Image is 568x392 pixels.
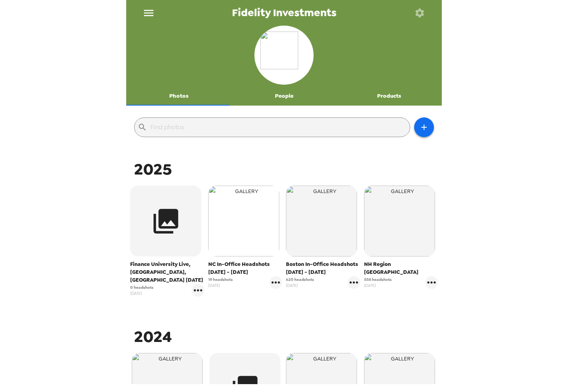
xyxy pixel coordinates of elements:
img: gallery [364,186,435,256]
button: Photos [126,87,232,106]
span: [DATE] [208,282,233,288]
span: [DATE] [364,282,392,288]
button: gallery menu [192,284,204,297]
img: org logo [260,32,308,79]
button: gallery menu [269,276,282,289]
span: NC In-Office Headshots [DATE] - [DATE] [208,260,282,276]
span: 0 headshots [130,284,153,290]
span: [DATE] [286,282,314,288]
span: 2025 [134,159,172,180]
button: gallery menu [425,276,438,289]
img: gallery [208,186,279,256]
input: Find photos [150,121,407,134]
span: 620 headshots [286,277,314,282]
span: Finance University Live, [GEOGRAPHIC_DATA], [GEOGRAPHIC_DATA] [DATE] [130,260,204,284]
span: Boston In-Office Headshots [DATE] - [DATE] [286,260,360,276]
span: 2024 [134,326,172,347]
span: Fidelity Investments [232,7,336,18]
button: gallery menu [348,276,360,289]
span: 19 headshots [208,277,233,282]
span: [DATE] [130,290,153,296]
span: NH Region [GEOGRAPHIC_DATA] [364,260,438,276]
img: gallery [286,186,357,256]
button: Products [336,87,442,106]
button: People [232,87,337,106]
span: 558 headshots [364,277,392,282]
